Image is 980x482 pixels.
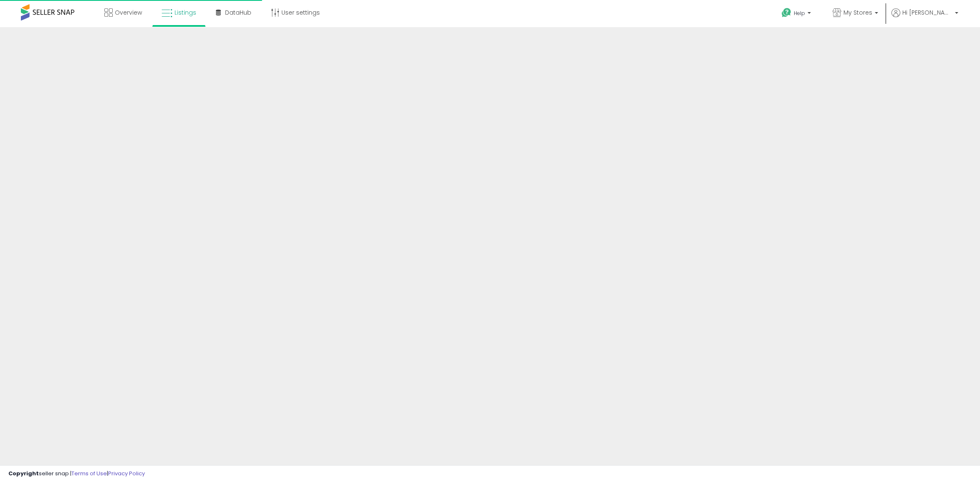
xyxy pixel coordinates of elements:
[891,8,958,27] a: Hi [PERSON_NAME]
[794,10,805,17] span: Help
[115,8,142,17] span: Overview
[781,8,792,18] i: Get Help
[175,8,196,17] span: Listings
[902,8,952,17] span: Hi [PERSON_NAME]
[843,8,872,17] span: My Stores
[775,1,819,27] a: Help
[225,8,251,17] span: DataHub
